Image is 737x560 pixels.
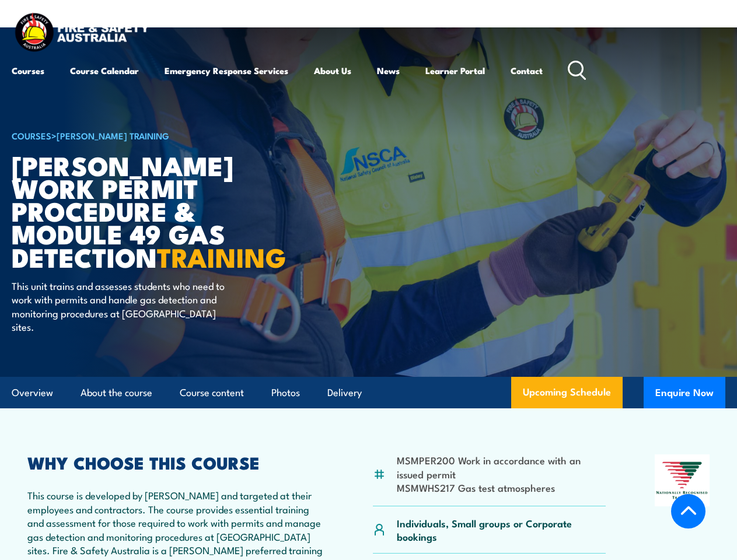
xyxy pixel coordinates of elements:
strong: TRAINING [157,236,287,276]
h1: [PERSON_NAME] Work Permit Procedure & Module 49 Gas Detection [12,153,300,268]
img: Nationally Recognised Training logo. [655,454,710,506]
a: Photos [271,377,300,408]
a: Courses [12,57,44,85]
a: [PERSON_NAME] Training [57,129,169,142]
a: Emergency Response Services [165,57,288,85]
li: MSMPER200 Work in accordance with an issued permit [397,453,606,481]
a: About the course [81,377,152,408]
p: Individuals, Small groups or Corporate bookings [397,516,606,544]
a: Upcoming Schedule [511,377,623,408]
a: News [377,57,400,85]
a: Learner Portal [425,57,485,85]
a: Delivery [327,377,362,408]
li: MSMWHS217 Gas test atmospheres [397,481,606,494]
button: Enquire Now [644,377,725,408]
h6: > [12,128,300,142]
a: About Us [314,57,351,85]
p: This unit trains and assesses students who need to work with permits and handle gas detection and... [12,279,225,334]
a: COURSES [12,129,51,142]
a: Overview [12,377,53,408]
a: Course Calendar [70,57,139,85]
a: Contact [511,57,543,85]
h2: WHY CHOOSE THIS COURSE [27,454,323,470]
a: Course content [180,377,244,408]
